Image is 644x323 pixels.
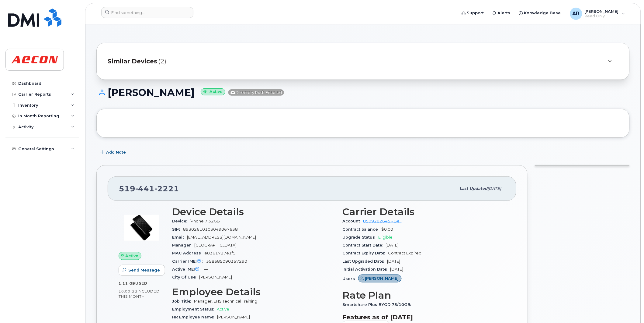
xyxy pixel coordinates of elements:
[460,186,488,191] span: Last updated
[135,281,147,286] span: used
[201,88,225,95] small: Active
[172,227,183,232] span: SIM
[342,243,386,247] span: Contract Start Date
[382,227,393,232] span: $0.00
[183,227,238,232] span: 89302610103049067638
[217,315,250,319] span: [PERSON_NAME]
[387,259,400,264] span: [DATE]
[172,243,194,247] span: Manager
[342,267,390,272] span: Initial Activation Date
[154,184,179,193] span: 2221
[342,276,358,281] span: Users
[172,315,217,319] span: HR Employee Name
[172,307,217,311] span: Employment Status
[386,243,399,247] span: [DATE]
[342,290,505,301] h3: Rate Plan
[172,299,194,303] span: Job Title
[172,251,204,255] span: MAC Address
[172,219,190,223] span: Device
[342,227,382,232] span: Contract balance
[206,259,247,264] span: 358685090357290
[379,235,393,240] span: Eligible
[119,281,135,286] span: 1.11 GB
[108,57,157,66] span: Similar Devices
[228,89,284,96] span: Directory Push Enabled
[119,289,160,299] span: included this month
[172,206,335,217] h3: Device Details
[135,184,154,193] span: 441
[358,276,402,281] a: [PERSON_NAME]
[365,275,399,281] span: [PERSON_NAME]
[172,275,199,279] span: City Of Use
[96,147,131,158] button: Add Note
[199,275,232,279] span: [PERSON_NAME]
[187,235,256,240] span: [EMAIL_ADDRESS][DOMAIN_NAME]
[342,235,379,240] span: Upgrade Status
[204,267,208,272] span: —
[204,251,236,255] span: e8361727e1f5
[119,184,179,193] span: 519
[488,186,501,191] span: [DATE]
[119,289,137,293] span: 10.00 GB
[172,286,335,297] h3: Employee Details
[172,235,187,240] span: Email
[390,267,403,272] span: [DATE]
[363,219,402,223] a: 0509282645 - Bell
[126,253,139,259] span: Active
[194,243,237,247] span: [GEOGRAPHIC_DATA]
[342,314,505,321] h3: Features as of [DATE]
[96,87,630,98] h1: [PERSON_NAME]
[158,57,166,66] span: (2)
[106,149,126,155] span: Add Note
[123,209,160,246] img: image20231002-3703462-p7zgru.jpeg
[190,219,220,223] span: iPhone 7 32GB
[388,251,422,255] span: Contract Expired
[342,302,414,307] span: Smartshare Plus BYOD 75/10GB
[194,299,257,303] span: Manager, EHS Technical Training
[119,265,165,276] button: Send Message
[342,251,388,255] span: Contract Expiry Date
[172,259,206,264] span: Carrier IMEI
[172,267,204,272] span: Active IMEI
[217,307,229,311] span: Active
[128,267,160,273] span: Send Message
[342,206,505,217] h3: Carrier Details
[342,219,363,223] span: Account
[342,259,387,264] span: Last Upgraded Date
